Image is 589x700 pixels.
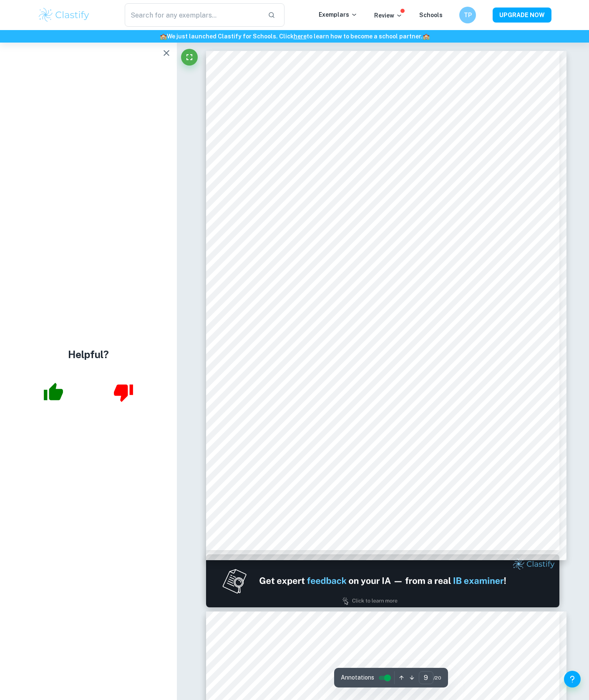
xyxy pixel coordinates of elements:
[125,3,261,27] input: Search for any exemplars...
[341,673,374,682] span: Annotations
[68,347,109,362] h4: Helpful?
[319,10,357,19] p: Exemplars
[493,8,551,23] button: UPGRADE NOW
[463,10,473,20] h6: TP
[38,7,91,23] img: Clastify logo
[419,12,443,18] a: Schools
[181,49,198,66] button: Fullscreen
[2,32,587,41] h6: We just launched Clastify for Schools. Click to learn how to become a school partner.
[160,33,167,40] span: 🏫
[459,7,476,23] button: TP
[206,554,559,607] img: Ad
[374,11,403,20] p: Review
[423,33,430,40] span: 🏫
[294,33,307,40] a: here
[433,674,441,682] span: / 20
[564,671,581,687] button: Help and Feedback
